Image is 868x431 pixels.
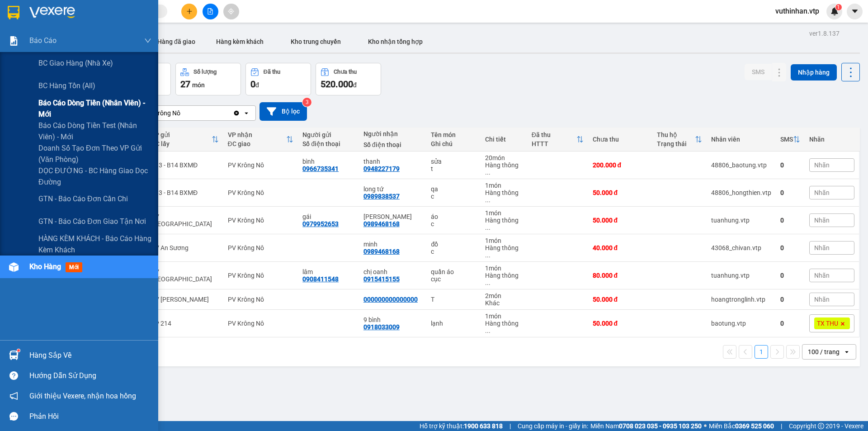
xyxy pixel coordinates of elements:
img: warehouse-icon [9,262,19,272]
span: TX THU [817,319,838,327]
div: Hàng thông thường [485,244,523,259]
img: logo-vxr [8,6,19,19]
span: đ [255,81,259,89]
div: Hàng sắp về [29,349,151,362]
span: món [192,81,205,89]
div: Ghi chú [431,140,476,147]
span: Nơi nhận: [69,63,84,76]
div: PV Krông Nô [228,161,294,169]
button: 1 [755,345,768,359]
div: 0 [780,244,800,251]
span: ... [485,327,491,334]
div: PV An Sương [151,244,218,251]
div: Tên món [431,131,476,138]
div: Hàng thông thường [485,161,523,176]
div: c [431,220,476,227]
div: Đã thu [264,69,280,75]
div: cục [431,275,476,283]
div: B13 - B14 BXMĐ [151,161,218,169]
strong: 0369 525 060 [735,422,774,430]
span: ... [485,224,491,231]
span: BC giao hàng (nhà xe) [38,57,113,69]
span: 27 [180,79,190,90]
div: 0 [780,217,800,224]
span: Kho hàng [29,262,61,271]
div: 48806_baotung.vtp [711,161,771,169]
div: áo [431,213,476,220]
div: 20 món [485,154,523,161]
div: SMS [780,136,793,143]
div: long tứ [363,185,422,193]
div: PV [PERSON_NAME] [151,296,218,303]
span: ... [485,251,491,259]
div: Hàng thông thường [485,217,523,231]
span: Nhãn [814,217,830,224]
sup: 1 [17,349,20,352]
button: Bộ lọc [259,102,307,121]
span: Nhãn [814,244,830,251]
div: PV [GEOGRAPHIC_DATA] [151,213,218,227]
div: 0918033009 [363,323,400,331]
span: message [9,412,18,421]
span: ... [485,279,491,286]
strong: BIÊN NHẬN GỬI HÀNG HOÁ [31,54,105,61]
div: baotung.vtp [711,320,771,327]
span: notification [9,392,18,400]
div: 0989468168 [363,248,400,255]
div: 48806_hongthien.vtp [711,189,771,196]
div: tuanhung.vtp [711,217,771,224]
span: đ [353,81,357,89]
div: 0 [780,320,800,327]
span: ... [485,196,491,204]
span: | [509,421,511,431]
div: quần áo [431,268,476,275]
th: Toggle SortBy [776,128,805,152]
span: plus [186,8,193,14]
div: 0 [780,272,800,279]
div: ver 1.8.137 [809,28,840,38]
button: Chưa thu520.000đ [316,63,381,95]
span: Báo cáo dòng tiền test (nhân viên) - mới [38,120,151,142]
svg: open [843,348,850,355]
div: 2 món [485,292,523,299]
img: solution-icon [9,36,19,46]
div: 0966735341 [302,165,339,172]
button: caret-down [847,4,863,19]
div: ĐC giao [228,140,287,147]
div: Hướng dẫn sử dụng [29,369,151,383]
button: Nhập hàng [791,64,837,81]
div: 0 [780,189,800,196]
div: T [431,296,476,303]
div: 0908411548 [302,275,339,283]
div: Chi tiết [485,136,523,143]
div: Hàng thông thường [485,320,523,334]
span: ... [485,169,491,176]
div: Phản hồi [29,410,151,423]
span: Kho nhận tổng hợp [368,38,423,45]
div: 0 [780,296,800,303]
div: 0915415155 [363,275,400,283]
sup: 3 [302,98,311,107]
div: Trạng thái [657,140,695,147]
span: Giới thiệu Vexere, nhận hoa hồng [29,390,136,402]
div: 1 món [485,182,523,189]
div: Chưa thu [593,136,648,143]
div: 0989468168 [363,220,400,227]
div: gái [302,213,354,220]
svg: Clear value [233,109,240,117]
div: minh [363,241,422,248]
div: Đã thu [532,131,576,138]
span: Nhãn [814,272,830,279]
button: plus [181,4,197,19]
span: Miền Bắc [709,421,774,431]
th: Toggle SortBy [223,128,298,152]
div: PV Krông Nô [228,244,294,251]
span: HÀNG KÈM KHÁCH - Báo cáo hàng kèm khách [38,233,151,256]
div: 50.000 đ [593,189,648,196]
span: Doanh số tạo đơn theo VP gửi (văn phòng) [38,142,151,165]
span: BC hàng tồn (all) [38,80,95,91]
div: qa [431,185,476,193]
div: Hàng thông thường [485,272,523,286]
button: Đã thu0đ [245,63,311,95]
div: B13 - B14 BXMĐ [151,189,218,196]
